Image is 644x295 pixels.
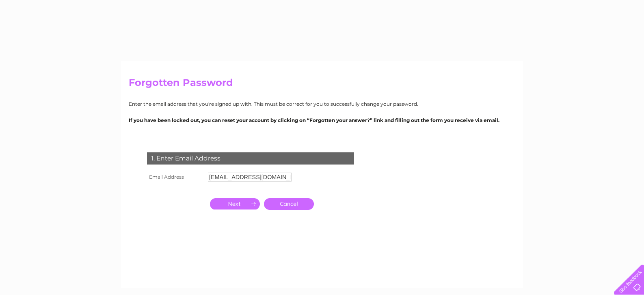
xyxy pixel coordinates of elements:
p: Enter the email address that you're signed up with. This must be correct for you to successfully ... [129,100,515,108]
th: Email Address [145,171,206,184]
p: If you have been locked out, you can reset your account by clicking on “Forgotten your answer?” l... [129,116,515,124]
a: Cancel [264,198,314,210]
div: 1. Enter Email Address [147,152,354,165]
h2: Forgotten Password [129,77,515,92]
